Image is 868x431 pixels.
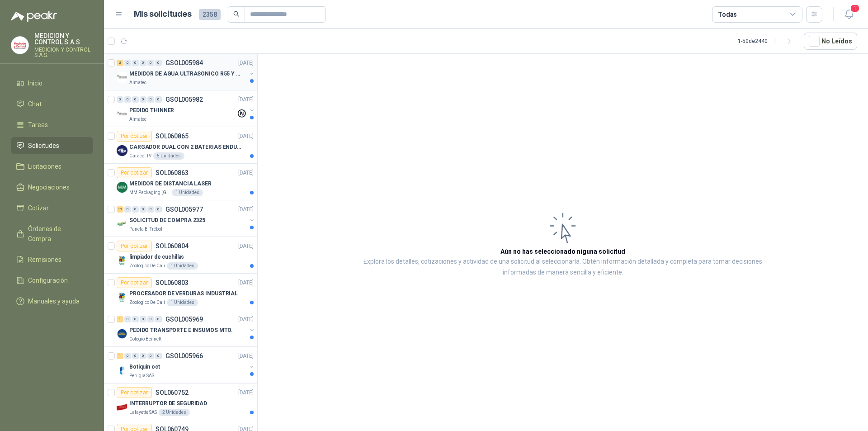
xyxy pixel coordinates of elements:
[165,316,203,322] p: GSOL005969
[28,141,59,151] span: Solicitudes
[129,226,162,233] p: Panela El Trébol
[117,60,123,66] div: 2
[129,116,146,123] p: Almatec
[117,277,152,288] div: Por cotizar
[238,169,254,177] p: [DATE]
[117,145,127,156] img: Company Logo
[117,182,127,193] img: Company Logo
[28,99,42,109] span: Chat
[238,352,254,360] p: [DATE]
[28,203,49,213] span: Cotizar
[129,336,161,343] p: Colegio Bennett
[129,372,154,379] p: Perugia SAS
[11,95,93,113] a: Chat
[129,70,242,78] p: MEDIDOR DE AGUA ULTRASONICO R55 Y R800
[129,262,165,270] p: Zoologico De Cali
[117,72,127,83] img: Company Logo
[129,253,184,261] p: limpiador de cuchillas
[11,272,93,289] a: Configuración
[104,384,257,420] a: Por cotizarSOL060752[DATE] Company LogoINTERRUPTOR DE SEGURIDADLafayette SAS2 Unidades
[132,353,139,359] div: 0
[34,47,93,58] p: MEDICION Y CONTROL S.A.S.
[238,59,254,67] p: [DATE]
[104,274,257,310] a: Por cotizarSOL060803[DATE] Company LogoPROCESADOR DE VERDURAS INDUSTRIALZoologico De Cali1 Unidades
[117,353,123,359] div: 1
[28,255,61,265] span: Remisiones
[167,262,198,270] div: 1 Unidades
[117,350,255,379] a: 1 0 0 0 0 0 GSOL005966[DATE] Company LogoBotiquin octPerugia SAS
[233,11,240,17] span: search
[147,353,154,359] div: 0
[129,289,238,298] p: PROCESADOR DE VERDURAS INDUSTRIAL
[140,316,146,322] div: 0
[11,199,93,217] a: Cotizar
[11,293,93,310] a: Manuales y ayuda
[28,161,61,171] span: Licitaciones
[117,314,255,343] a: 1 0 0 0 0 0 GSOL005969[DATE] Company LogoPEDIDO TRANSPORTE E INSUMOS MTO.Colegio Bennett
[117,204,255,233] a: 17 0 0 0 0 0 GSOL005977[DATE] Company LogoSOLICITUD DE COMPRA 2325Panela El Trébol
[117,402,127,412] img: Company Logo
[129,180,212,188] p: MEDIDOR DE DISTANCIA LASER
[140,206,146,213] div: 0
[11,11,57,22] img: Logo peakr
[132,206,139,213] div: 0
[34,33,93,45] p: MEDICION Y CONTROL S.A.S
[129,79,146,86] p: Almatec
[155,60,162,66] div: 0
[850,4,860,13] span: 1
[165,206,203,213] p: GSOL005977
[104,164,257,200] a: Por cotizarSOL060863[DATE] Company LogoMEDIDOR DE DISTANCIA LASERMM Packaging [GEOGRAPHIC_DATA]1 ...
[156,243,189,249] p: SOL060804
[156,389,189,396] p: SOL060752
[147,206,154,213] div: 0
[11,137,93,154] a: Solicitudes
[132,316,139,322] div: 0
[117,206,123,213] div: 17
[129,189,170,196] p: MM Packaging [GEOGRAPHIC_DATA]
[140,96,146,103] div: 0
[165,96,203,103] p: GSOL005982
[104,127,257,164] a: Por cotizarSOL060865[DATE] Company LogoCARGADOR DUAL CON 2 BATERIAS ENDURO GO PROCaracol TV5 Unid...
[117,94,255,123] a: 0 0 0 0 0 0 GSOL005982[DATE] Company LogoPEDIDO THINNERAlmatec
[11,37,28,54] img: Company Logo
[156,170,189,176] p: SOL060863
[238,95,254,104] p: [DATE]
[129,399,207,408] p: INTERRUPTOR DE SEGURIDAD
[804,33,857,50] button: No Leídos
[140,60,146,66] div: 0
[500,246,625,256] h3: Aún no has seleccionado niguna solicitud
[28,120,48,130] span: Tareas
[348,256,778,278] p: Explora los detalles, cotizaciones y actividad de una solicitud al seleccionarla. Obtén informaci...
[147,60,154,66] div: 0
[117,365,127,376] img: Company Logo
[159,409,190,416] div: 2 Unidades
[124,206,131,213] div: 0
[129,216,205,225] p: SOLICITUD DE COMPRA 2325
[117,131,152,142] div: Por cotizar
[156,279,189,286] p: SOL060803
[117,387,152,398] div: Por cotizar
[124,353,131,359] div: 0
[199,9,221,20] span: 2358
[11,158,93,175] a: Licitaciones
[124,60,131,66] div: 0
[117,316,123,322] div: 1
[11,220,93,247] a: Órdenes de Compra
[738,34,797,48] div: 1 - 50 de 2440
[28,296,80,306] span: Manuales y ayuda
[238,279,254,287] p: [DATE]
[104,237,257,274] a: Por cotizarSOL060804[DATE] Company Logolimpiador de cuchillasZoologico De Cali1 Unidades
[124,96,131,103] div: 0
[156,133,189,139] p: SOL060865
[129,409,157,416] p: Lafayette SAS
[28,182,70,192] span: Negociaciones
[28,78,42,88] span: Inicio
[134,8,192,21] h1: Mis solicitudes
[129,152,151,160] p: Caracol TV
[117,241,152,251] div: Por cotizar
[147,316,154,322] div: 0
[129,326,233,335] p: PEDIDO TRANSPORTE E INSUMOS MTO.
[124,316,131,322] div: 0
[238,242,254,251] p: [DATE]
[238,315,254,324] p: [DATE]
